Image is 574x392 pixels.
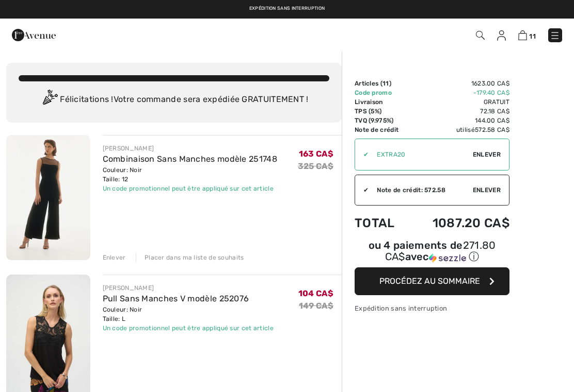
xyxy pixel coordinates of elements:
[298,288,333,298] span: 104 CA$
[355,97,409,107] td: Livraison
[12,29,56,39] a: 1ère Avenue
[409,88,509,97] td: -179.40 CA$
[550,30,560,41] img: Menu
[355,79,409,88] td: Articles ( )
[369,185,473,195] div: Note de crédit: 572.58
[409,116,509,125] td: 144.00 CA$
[409,125,509,134] td: utilisé
[103,323,274,333] div: Un code promotionnel peut être appliqué sur cet article
[409,79,509,88] td: 1623.00 CA$
[475,126,509,133] span: 572.58 CA$
[382,80,389,87] span: 11
[409,107,509,116] td: 72.18 CA$
[529,32,536,40] span: 11
[355,125,409,134] td: Note de crédit
[103,253,126,262] div: Enlever
[476,31,485,40] img: Recherche
[409,97,509,107] td: Gratuit
[103,305,274,323] div: Couleur: Noir Taille: L
[497,30,506,41] img: Mes infos
[136,253,244,262] div: Placer dans ma liste de souhaits
[299,301,333,311] s: 149 CA$
[103,165,277,184] div: Couleur: Noir Taille: 12
[473,150,501,159] span: Enlever
[518,29,536,41] a: 11
[103,144,277,153] div: [PERSON_NAME]
[355,241,509,264] div: ou 4 paiements de avec
[429,253,466,263] img: Sezzle
[409,206,509,241] td: 1087.20 CA$
[355,150,369,159] div: ✔
[355,241,509,267] div: ou 4 paiements de271.80 CA$avecSezzle Cliquez pour en savoir plus sur Sezzle
[355,185,369,195] div: ✔
[103,184,277,193] div: Un code promotionnel peut être appliqué sur cet article
[103,294,249,303] a: Pull Sans Manches V modèle 252076
[385,239,496,263] span: 271.80 CA$
[518,30,527,40] img: Panier d'achat
[19,90,329,110] div: Félicitations ! Votre commande sera expédiée GRATUITEMENT !
[355,116,409,125] td: TVQ (9.975%)
[103,154,277,164] a: Combinaison Sans Manches modèle 251748
[355,206,409,241] td: Total
[355,107,409,116] td: TPS (5%)
[355,303,509,313] div: Expédition sans interruption
[355,267,509,295] button: Procédez au sommaire
[355,88,409,97] td: Code promo
[298,161,333,171] s: 325 CA$
[379,276,480,286] span: Procédez au sommaire
[473,185,501,195] span: Enlever
[103,283,274,293] div: [PERSON_NAME]
[369,139,473,170] input: Code promo
[39,90,60,110] img: Congratulation2.svg
[12,25,56,45] img: 1ère Avenue
[6,135,90,260] img: Combinaison Sans Manches modèle 251748
[299,149,333,159] span: 163 CA$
